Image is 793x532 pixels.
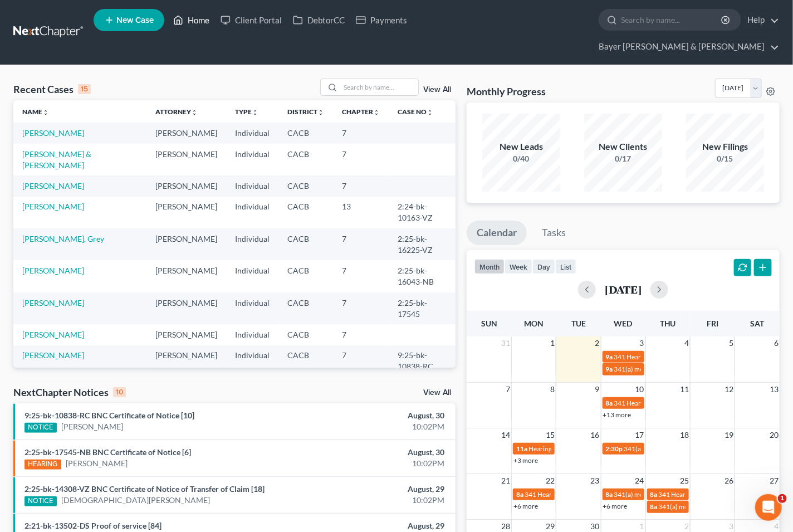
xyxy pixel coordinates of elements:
span: 2:30p [606,445,623,453]
a: [PERSON_NAME], Grey [22,234,104,243]
i: unfold_more [191,109,198,116]
span: 23 [590,474,601,487]
a: 2:25-bk-14308-VZ BNC Certificate of Notice of Transfer of Claim [18] [25,484,265,494]
a: [PERSON_NAME] [22,181,84,191]
a: Home [168,10,215,30]
div: New Leads [482,140,560,153]
td: Individual [226,197,278,228]
span: 9a [606,365,613,373]
a: Calendar [467,221,527,245]
a: +6 more [603,502,628,510]
i: unfold_more [252,109,258,116]
td: Individual [226,292,278,324]
span: Mon [524,319,544,328]
input: Search by name... [340,79,418,95]
td: Individual [226,228,278,260]
span: 27 [768,474,780,487]
span: Wed [614,319,633,328]
a: Client Portal [215,10,287,30]
span: 341 Hearing for [PERSON_NAME] [614,399,714,407]
span: 8 [549,383,556,396]
div: New Clients [584,140,662,153]
a: [PERSON_NAME] [22,266,84,275]
td: [PERSON_NAME] [146,324,226,345]
span: 24 [634,474,645,487]
td: 2:25-bk-16043-NB [389,260,456,292]
a: +3 more [513,456,538,465]
span: Hearing for [PERSON_NAME] [528,445,615,453]
a: View All [423,389,451,397]
td: [PERSON_NAME] [146,197,226,228]
h2: [DATE] [605,284,642,295]
div: 10:02PM [312,495,444,506]
td: [PERSON_NAME] [146,345,226,377]
td: [PERSON_NAME] [146,228,226,260]
span: 18 [679,428,690,442]
td: CACB [278,260,333,292]
span: New Case [116,16,154,25]
td: Individual [226,345,278,377]
a: +13 more [603,411,632,419]
i: unfold_more [373,109,380,116]
span: 19 [723,428,735,442]
span: Sat [750,319,764,328]
div: August, 29 [312,484,444,495]
td: 7 [333,175,389,196]
span: 21 [500,474,511,487]
span: 341 Hearing for [PERSON_NAME] [659,490,758,499]
td: 7 [333,345,389,377]
a: Help [742,10,779,30]
a: 2:21-bk-13502-DS Proof of service [84] [25,521,161,530]
span: 9 [594,383,601,396]
a: [PERSON_NAME] [22,128,84,138]
td: Individual [226,324,278,345]
span: Thu [660,319,676,328]
span: 9a [606,353,613,361]
div: August, 30 [312,447,444,458]
span: 7 [505,383,511,396]
td: Individual [226,144,278,175]
span: 8a [516,490,523,499]
td: [PERSON_NAME] [146,144,226,175]
span: 8a [606,490,613,499]
a: 2:25-bk-17545-NB BNC Certificate of Notice [6] [25,447,191,457]
span: 15 [545,428,556,442]
button: list [555,259,576,274]
div: August, 29 [312,520,444,531]
span: 22 [545,474,556,487]
span: 341 Hearing for [PERSON_NAME] [525,490,624,499]
span: Tue [571,319,586,328]
a: Payments [350,10,413,30]
span: 1 [549,336,556,350]
span: 25 [679,474,690,487]
span: 4 [683,336,690,350]
div: Recent Cases [13,82,91,96]
span: 8a [650,490,658,499]
iframe: Intercom live chat [755,494,782,521]
button: month [474,259,505,274]
td: CACB [278,228,333,260]
div: 10:02PM [312,421,444,432]
span: 10 [634,383,645,396]
span: 341(a) meeting for [PERSON_NAME] [614,365,722,373]
a: Districtunfold_more [287,108,324,116]
span: 17 [634,428,645,442]
div: August, 30 [312,410,444,421]
span: 13 [768,383,780,396]
span: 3 [639,336,645,350]
a: Case Nounfold_more [398,108,433,116]
td: 2:25-bk-16225-VZ [389,228,456,260]
a: [DEMOGRAPHIC_DATA][PERSON_NAME] [61,495,211,506]
td: [PERSON_NAME] [146,123,226,143]
a: Bayer [PERSON_NAME] & [PERSON_NAME] [593,37,779,57]
span: 341(a) Meeting for [624,445,679,453]
div: NOTICE [25,496,57,506]
div: 0/17 [584,153,662,164]
button: day [532,259,555,274]
td: CACB [278,197,333,228]
a: [PERSON_NAME] [22,298,84,308]
a: +6 more [513,502,538,510]
span: 11 [679,383,690,396]
span: 6 [773,336,780,350]
a: View All [423,86,451,94]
